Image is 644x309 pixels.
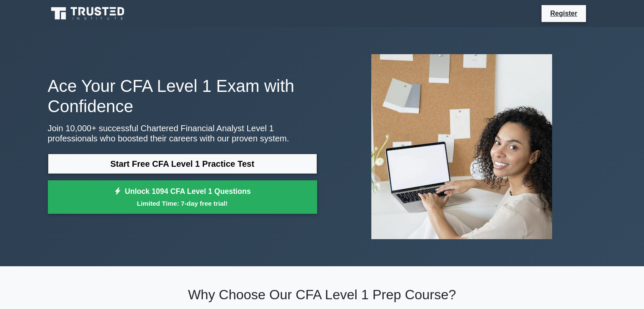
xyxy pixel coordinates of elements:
p: Join 10,000+ successful Chartered Financial Analyst Level 1 professionals who boosted their caree... [48,123,317,143]
h2: Why Choose Our CFA Level 1 Prep Course? [48,287,597,303]
h1: Ace Your CFA Level 1 Exam with Confidence [48,76,317,116]
a: Start Free CFA Level 1 Practice Test [48,154,317,174]
small: Limited Time: 7-day free trial! [58,199,307,208]
a: Unlock 1094 CFA Level 1 QuestionsLimited Time: 7-day free trial! [48,180,317,214]
a: Register [545,8,582,19]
